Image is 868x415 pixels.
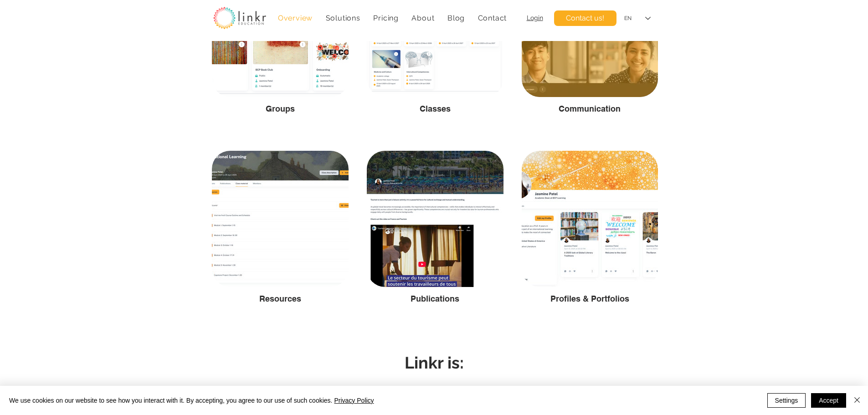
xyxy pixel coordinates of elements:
[326,14,360,22] span: Solutions
[9,396,374,405] span: We use cookies on our website to see how you interact with it. By accepting, you agree to our use...
[321,9,365,27] div: Solutions
[259,294,301,303] span: Resources
[554,10,616,26] a: Contact us!
[407,9,439,27] div: About
[273,9,318,27] a: Overview
[334,397,374,404] a: Privacy Policy
[566,13,604,23] span: Contact us!
[852,395,863,405] img: Close
[411,294,459,303] span: Publications
[478,14,507,22] span: Contact
[420,104,451,113] span: Classes
[624,15,632,22] div: EN
[443,9,470,27] a: Blog
[266,104,295,113] span: Groups
[767,393,806,408] button: Settings
[273,9,512,27] nav: Site
[405,353,464,372] span: Linkr is:
[852,393,863,408] button: Close
[811,393,846,408] button: Accept
[447,14,465,22] span: Blog
[373,14,399,22] span: Pricing
[559,104,621,113] span: Communication
[369,9,403,27] a: Pricing
[213,7,266,29] img: linkr_logo_transparentbg.png
[550,294,629,303] span: Profiles & Portfolios
[411,14,434,22] span: About
[278,14,313,22] span: Overview
[618,8,657,29] div: Language Selector: English
[473,9,511,27] a: Contact
[527,14,543,21] a: Login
